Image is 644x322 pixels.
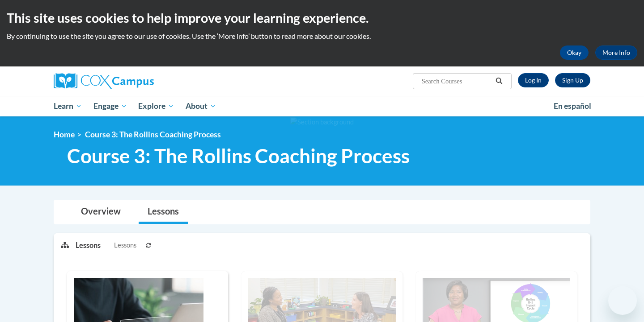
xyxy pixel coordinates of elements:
[54,101,82,111] span: Learn
[555,73,590,87] a: Register
[88,96,133,116] a: Engage
[595,45,637,60] a: More Info
[40,96,604,116] div: Main menu
[518,73,549,87] a: Log In
[138,101,174,111] span: Explore
[76,240,101,250] p: Lessons
[7,31,637,41] p: By continuing to use the site you agree to our use of cookies. Use the ‘More info’ button to read...
[421,76,492,87] input: Search Courses
[48,96,88,116] a: Learn
[54,130,75,139] a: Home
[139,200,188,224] a: Lessons
[608,286,637,315] iframe: Button to launch messaging window
[7,9,637,27] h2: This site uses cookies to help improve your learning experience.
[492,76,506,87] button: Search
[554,101,591,111] span: En español
[180,96,222,116] a: About
[548,97,597,116] a: En español
[560,45,589,60] button: Okay
[67,144,410,168] span: Course 3: The Rollins Coaching Process
[93,101,127,111] span: Engage
[72,200,130,224] a: Overview
[290,117,354,127] img: Section background
[186,101,216,111] span: About
[114,240,136,250] span: Lessons
[54,73,154,89] img: Cox Campus
[85,130,221,139] span: Course 3: The Rollins Coaching Process
[132,96,180,116] a: Explore
[54,73,224,89] a: Cox Campus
